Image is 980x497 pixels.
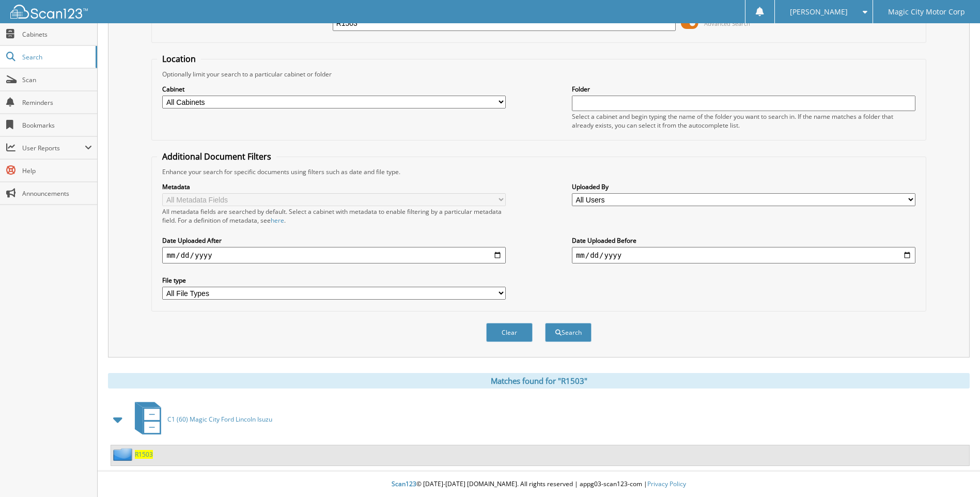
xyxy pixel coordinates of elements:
[647,479,686,488] a: Privacy Policy
[157,70,920,79] div: Optionally limit your search to a particular cabinet or folder
[572,236,915,245] label: Date Uploaded Before
[545,323,592,342] button: Search
[572,182,915,191] label: Uploaded By
[572,112,915,130] div: Select a cabinet and begin typing the name of the folder you want to search in. If the name match...
[22,98,92,107] span: Reminders
[22,144,85,152] span: User Reports
[113,448,135,461] img: folder2.png
[271,216,284,225] a: here
[108,373,970,389] div: Matches found for "R1503"
[162,276,506,285] label: File type
[22,189,92,198] span: Announcements
[486,323,533,342] button: Clear
[22,121,92,130] span: Bookmarks
[10,5,88,19] img: scan123-logo-white.svg
[98,472,980,497] div: © [DATE]-[DATE] [DOMAIN_NAME]. All rights reserved | appg03-scan123-com |
[167,415,272,424] span: C1 (60) Magic City Ford Lincoln Isuzu
[129,399,272,440] a: C1 (60) Magic City Ford Lincoln Isuzu
[162,85,506,94] label: Cabinet
[135,450,153,459] a: R1503
[157,167,920,176] div: Enhance your search for specific documents using filters such as date and file type.
[928,447,980,497] iframe: Chat Widget
[22,166,92,175] span: Help
[162,247,506,263] input: start
[572,85,915,94] label: Folder
[22,30,92,39] span: Cabinets
[162,207,506,225] div: All metadata fields are searched by default. Select a cabinet with metadata to enable filtering b...
[162,236,506,245] label: Date Uploaded After
[22,53,90,61] span: Search
[790,9,848,15] span: [PERSON_NAME]
[392,479,416,488] span: Scan123
[157,53,201,65] legend: Location
[704,20,750,27] span: Advanced Search
[572,247,915,263] input: end
[162,182,506,191] label: Metadata
[22,75,92,84] span: Scan
[157,151,276,162] legend: Additional Document Filters
[888,9,965,15] span: Magic City Motor Corp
